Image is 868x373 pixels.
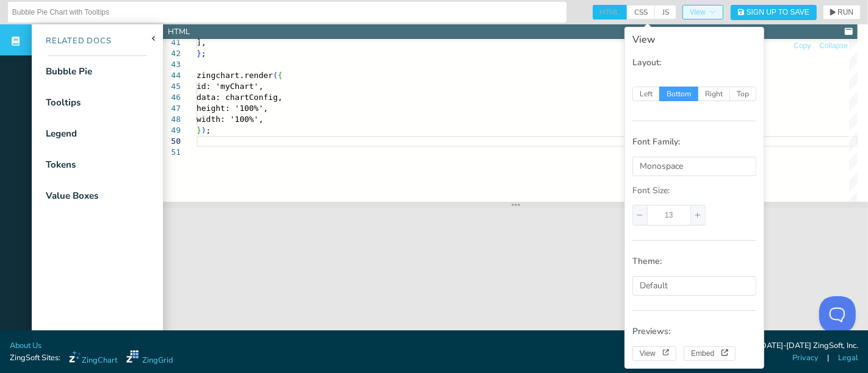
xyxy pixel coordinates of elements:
span: data: chartConfig, [197,93,283,102]
button: View [632,346,676,361]
span: Right [698,87,730,101]
div: View [624,27,764,369]
p: Theme: [632,255,756,268]
input: Untitled Demo [12,2,562,22]
div: Value Boxes [46,189,98,203]
div: 46 [163,92,181,103]
span: zingchart.render [197,71,273,80]
a: Privacy [792,352,819,364]
div: © Copyright [DATE]-[DATE] ZingSoft, Inc. [714,340,858,352]
span: | [828,352,830,364]
div: 49 [163,125,181,136]
button: Collapse [819,40,848,52]
div: Tooltips [46,96,81,110]
div: 47 [163,103,181,114]
button: Embed [684,346,736,361]
span: ( [273,71,278,80]
div: radio-group [632,87,756,101]
span: decrease number [633,205,648,225]
p: Layout: [632,57,756,69]
button: Sign Up to Save [731,5,817,20]
button: View [682,5,723,20]
span: Left [632,87,660,101]
span: } [197,126,201,135]
div: 43 [163,59,181,70]
div: HTML [168,26,190,38]
span: HTML [592,5,627,20]
span: Copy [794,42,811,49]
span: ) [201,126,206,135]
span: width: '100%', [197,115,264,124]
div: Related Docs [32,35,112,48]
div: checkbox-group [592,5,676,20]
span: Collapse [819,42,848,49]
span: Bottom [660,87,698,101]
div: Bubble Pie [46,65,92,79]
div: 51 [163,147,181,158]
span: JS [655,5,676,20]
span: View [640,350,669,357]
a: About Us [10,340,42,352]
span: ; [201,49,206,58]
p: Font Family: [632,136,756,148]
div: 45 [163,81,181,92]
span: } [197,49,201,58]
p: Font Size: [632,185,756,197]
div: Legend [46,127,77,141]
span: RUN [837,9,853,16]
div: 44 [163,70,181,81]
div: 48 [163,114,181,125]
span: Monospace [640,160,683,172]
button: Copy [793,40,811,52]
span: View [690,9,716,16]
div: View [632,35,756,44]
a: ZingChart [69,350,117,366]
span: increase number [690,205,705,225]
div: 50 [163,136,181,147]
span: height: '100%', [197,104,268,113]
span: Sign Up to Save [747,9,809,16]
span: Embed [691,350,728,357]
button: RUN [823,5,861,20]
iframe: Toggle Customer Support [819,296,856,333]
span: ZingSoft Sites: [10,352,60,364]
a: ZingGrid [126,350,173,366]
p: Previews: [632,325,756,338]
a: Legal [838,352,858,364]
span: id: 'myChart', [197,82,264,91]
span: { [278,71,283,80]
iframe: Your browser does not support iframes. [163,208,868,343]
span: CSS [627,5,655,20]
span: ; [206,126,211,135]
div: 42 [163,48,181,59]
span: Top [730,87,756,101]
div: Tokens [46,158,76,172]
span: Default [640,280,668,291]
